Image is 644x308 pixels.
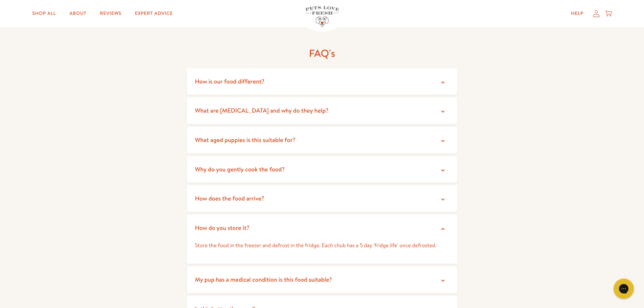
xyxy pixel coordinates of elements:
[610,276,637,301] iframe: Gorgias live chat messenger
[64,7,92,20] a: About
[187,97,457,124] summary: What are [MEDICAL_DATA] and why do they help?
[129,7,178,20] a: Expert Advice
[195,223,249,232] span: How do you store it?
[195,194,264,203] span: How does the food arrive?
[214,47,430,60] h2: FAQ's
[195,241,449,250] p: Store the food in the freezer and defrost in the fridge. Each chub has a 5 day 'fridge life' once...
[195,136,295,144] span: What aged puppies is this suitable for?
[195,165,285,173] span: Why do you gently cook the food?
[27,7,61,20] a: Shop All
[195,106,329,115] span: What are [MEDICAL_DATA] and why do they help?
[187,266,457,293] summary: My pup has a medical condition is this food suitable?
[566,7,589,20] a: Help
[95,7,127,20] a: Reviews
[187,215,457,241] summary: How do you store it?
[187,185,457,212] summary: How does the food arrive?
[305,6,339,27] img: Pets Love Fresh
[187,156,457,183] summary: Why do you gently cook the food?
[187,127,457,153] summary: What aged puppies is this suitable for?
[195,275,332,284] span: My pup has a medical condition is this food suitable?
[195,77,265,86] span: How is our food different?
[187,68,457,95] summary: How is our food different?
